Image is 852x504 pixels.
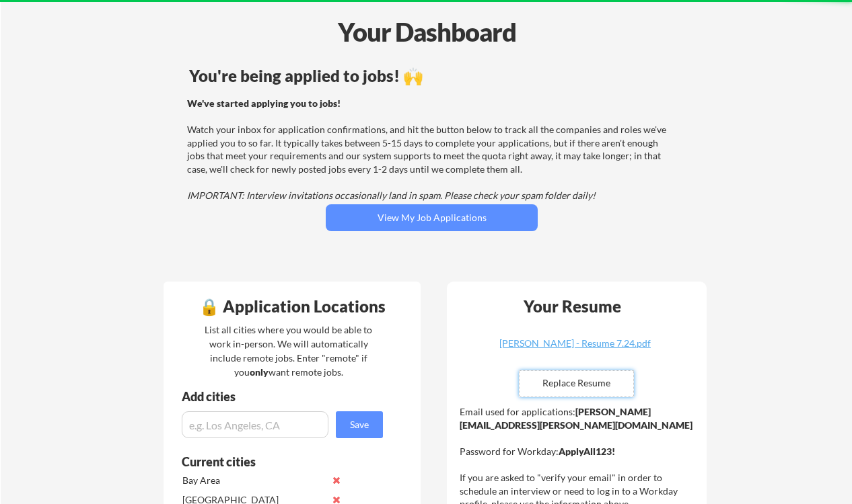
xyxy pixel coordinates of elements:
strong: only [250,366,269,378]
button: View My Job Applications [326,204,538,231]
div: Add cities [182,390,386,403]
div: Your Dashboard [1,13,852,51]
div: 🔒 Application Locations [167,298,417,314]
button: Save [336,411,383,438]
div: You're being applied to jobs! 🙌 [189,68,674,84]
div: Your Resume [505,298,639,314]
strong: We've started applying you to jobs! [187,97,341,109]
strong: ApplyAll123! [559,446,615,457]
div: List all cities where you would be able to work in-person. We will automatically include remote j... [196,323,381,379]
input: e.g. Los Angeles, CA [182,411,328,438]
a: [PERSON_NAME] - Resume 7.24.pdf [495,339,655,360]
div: [PERSON_NAME] - Resume 7.24.pdf [495,339,655,348]
strong: [PERSON_NAME][EMAIL_ADDRESS][PERSON_NAME][DOMAIN_NAME] [460,406,693,431]
div: Current cities [182,456,368,468]
div: Bay Area [182,474,324,487]
em: IMPORTANT: Interview invitations occasionally land in spam. Please check your spam folder daily! [187,190,596,201]
div: Watch your inbox for application confirmations, and hit the button below to track all the compani... [187,97,672,202]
